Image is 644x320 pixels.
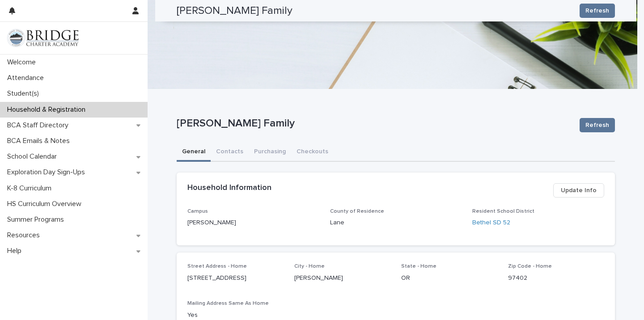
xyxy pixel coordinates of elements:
p: School Calendar [4,152,64,161]
p: Summer Programs [4,215,71,224]
p: BCA Emails & Notes [4,137,77,145]
p: Help [4,247,29,255]
p: Student(s) [4,89,46,98]
p: Household & Registration [4,105,93,114]
p: HS Curriculum Overview [4,200,89,208]
p: BCA Staff Directory [4,121,76,130]
p: Exploration Day Sign-Ups [4,168,92,177]
p: K-8 Curriculum [4,184,59,193]
img: V1C1m3IdTEidaUdm9Hs0 [7,29,79,47]
p: Welcome [4,58,43,67]
p: Resources [4,231,47,240]
p: Attendance [4,74,51,82]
